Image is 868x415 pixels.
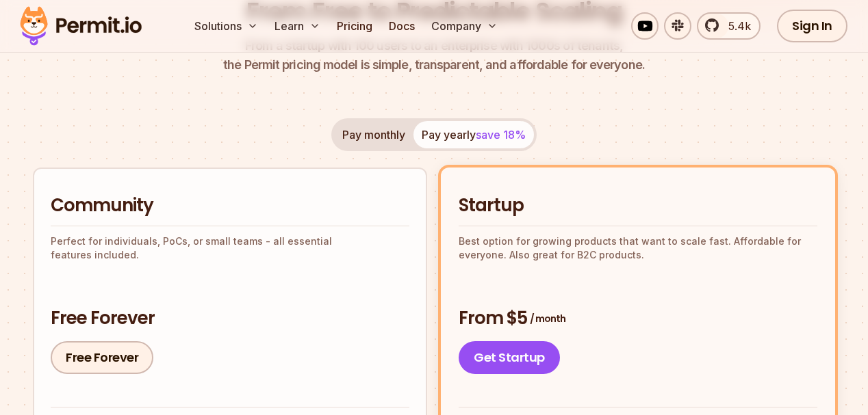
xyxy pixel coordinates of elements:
button: Learn [269,12,326,40]
p: Perfect for individuals, PoCs, or small teams - all essential features included. [51,235,409,262]
a: Get Startup [459,341,560,374]
a: Docs [383,12,420,40]
img: Permit logo [14,3,148,49]
a: Sign In [777,10,847,42]
span: 5.4k [720,18,751,34]
h2: Community [51,193,409,218]
a: 5.4k [697,12,761,40]
p: the Permit pricing model is simple, transparent, and affordable for everyone. [223,36,645,75]
button: Company [426,12,503,40]
a: Free Forever [51,341,153,374]
h3: Free Forever [51,306,409,331]
button: Solutions [189,12,264,40]
button: Pay monthly [334,121,413,148]
a: Pricing [331,12,378,40]
h3: From $5 [459,306,817,331]
p: Best option for growing products that want to scale fast. Affordable for everyone. Also great for... [459,235,817,262]
h2: Startup [459,193,817,218]
span: / month [530,312,565,325]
